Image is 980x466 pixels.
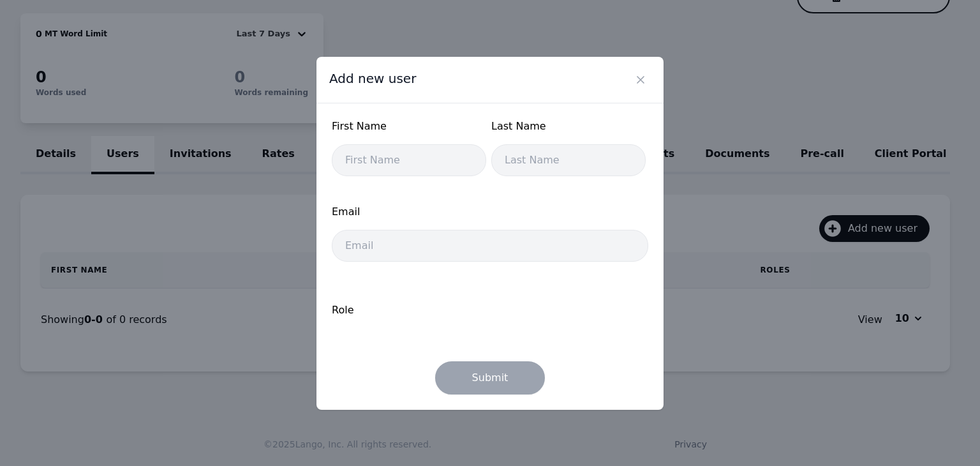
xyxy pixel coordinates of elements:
input: Last Name [491,144,646,176]
span: Last Name [491,119,646,134]
input: First Name [332,144,486,176]
label: Role [332,303,648,318]
button: Close [630,70,651,90]
button: Submit [435,361,546,395]
span: Email [332,204,648,220]
span: First Name [332,119,486,134]
input: Email [332,230,648,262]
span: Add new user [329,70,416,87]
